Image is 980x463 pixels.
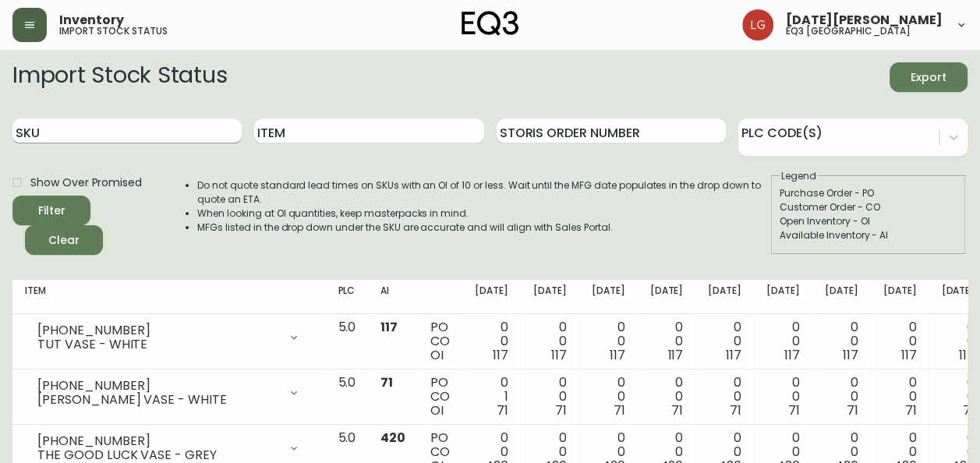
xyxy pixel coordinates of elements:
span: OI [430,346,444,364]
div: Customer Order - CO [780,200,957,214]
div: 0 0 [649,376,683,418]
img: logo [462,11,519,36]
div: Purchase Order - PO [780,186,957,200]
span: 71 [380,373,393,391]
h5: import stock status [59,27,168,36]
div: PO CO [430,376,450,418]
th: PLC [325,280,368,314]
div: 0 0 [708,376,741,418]
span: 71 [963,401,975,419]
div: 0 0 [825,320,858,362]
span: 71 [614,401,625,419]
span: [DATE][PERSON_NAME] [786,14,943,27]
span: 117 [610,346,625,364]
li: When looking at OI quantities, keep masterpacks in mind. [197,207,769,221]
div: 0 0 [883,376,916,418]
th: Item [12,280,325,314]
div: 0 0 [941,376,975,418]
span: 117 [380,318,398,336]
div: Available Inventory - AI [780,228,957,242]
th: [DATE] [754,280,812,314]
button: Clear [25,225,103,255]
div: 0 0 [766,320,800,362]
div: [PHONE_NUMBER] [37,379,278,393]
span: Show Over Promised [30,175,142,191]
span: Inventory [59,14,124,27]
div: 0 0 [533,320,567,362]
span: 71 [904,401,916,419]
div: 0 0 [592,320,625,362]
span: Export [902,68,955,87]
th: AI [368,280,418,314]
th: [DATE] [579,280,638,314]
button: Filter [12,196,90,225]
li: Do not quote standard lead times on SKUs with an OI of 10 or less. Wait until the MFG date popula... [197,178,769,207]
div: 0 0 [649,320,683,362]
div: 0 0 [825,376,858,418]
div: 0 0 [766,376,800,418]
div: 0 0 [941,320,975,362]
span: 71 [555,401,567,419]
div: PO CO [430,320,450,362]
div: 0 1 [475,376,508,418]
span: OI [430,401,444,419]
div: 0 0 [475,320,508,362]
span: 71 [788,401,800,419]
img: 2638f148bab13be18035375ceda1d187 [742,9,773,41]
div: [PHONE_NUMBER] [37,434,278,448]
span: 420 [380,429,405,447]
div: 0 0 [883,320,916,362]
div: Open Inventory - OI [780,214,957,228]
span: 71 [847,401,858,419]
h5: eq3 [GEOGRAPHIC_DATA] [786,27,911,36]
div: [PERSON_NAME] VASE - WHITE [37,393,278,407]
span: 71 [497,401,508,419]
div: TUT VASE - WHITE [37,338,278,352]
li: MFGs listed in the drop down under the SKU are accurate and will align with Sales Portal. [197,221,769,235]
span: 117 [667,346,683,364]
td: 5.0 [325,314,368,369]
th: [DATE] [521,280,579,314]
div: [PHONE_NUMBER][PERSON_NAME] VASE - WHITE [25,376,313,410]
div: 0 0 [592,376,625,418]
span: Clear [37,231,90,250]
span: 117 [784,346,800,364]
span: 117 [493,346,508,364]
span: 71 [671,401,683,419]
th: [DATE] [870,280,929,314]
div: THE GOOD LUCK VASE - GREY [37,448,278,462]
div: 0 0 [533,376,567,418]
td: 5.0 [325,369,368,425]
div: [PHONE_NUMBER] [37,323,278,338]
button: Export [890,62,968,92]
span: 117 [959,346,975,364]
th: [DATE] [637,280,695,314]
th: [DATE] [462,280,521,314]
div: 0 0 [708,320,741,362]
span: 117 [843,346,858,364]
h2: Import Stock Status [12,62,227,92]
legend: Legend [780,169,818,183]
th: [DATE] [812,280,871,314]
span: 117 [726,346,741,364]
span: 117 [551,346,567,364]
div: [PHONE_NUMBER]TUT VASE - WHITE [25,320,313,355]
span: 117 [900,346,916,364]
th: [DATE] [695,280,754,314]
div: Filter [38,201,65,221]
span: 71 [730,401,741,419]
